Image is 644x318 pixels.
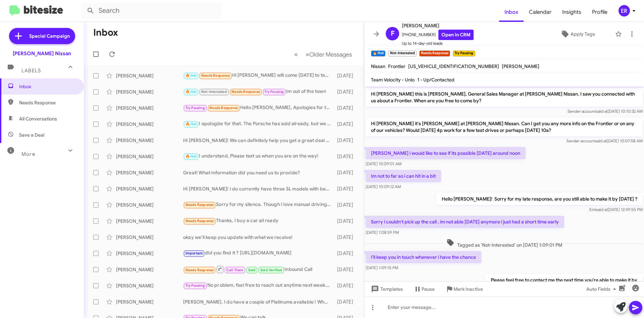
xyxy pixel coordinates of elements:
span: Sold Verified [260,268,282,272]
span: Not-Interested [201,90,227,94]
span: [DATE] 1:09:15 PM [366,265,398,270]
button: Templates [364,283,408,295]
div: [DATE] [334,282,359,289]
div: [DATE] [334,72,359,79]
span: Needs Response [185,268,214,272]
span: 🔥 Hot [185,73,197,78]
div: okay we'll keep you update with what we receive! [183,234,334,241]
h1: Inbox [93,27,118,38]
span: Needs Response [19,99,76,106]
span: Emi [DATE] 12:49:55 PM [589,207,643,212]
div: [PERSON_NAME] [116,169,183,176]
span: 🔥 Hot [185,90,197,94]
div: [DATE] [334,185,359,192]
div: Hi [PERSON_NAME] will come [DATE] to test drive if that's okay with you. [183,72,334,79]
small: Needs Response [419,50,450,57]
div: Hello [PERSON_NAME], Apologies for the delayed response, and thank you for the follow-up. We are ... [183,104,334,112]
div: Im out of the town [183,88,334,96]
div: [DATE] [334,250,359,257]
span: Call Them [226,268,244,272]
div: Sorry for my silence. Though I love manual driving, I'm using common sense here (I'm on I10 every... [183,201,334,209]
input: Search [81,3,222,19]
span: Pause [422,283,435,295]
div: [DATE] [334,105,359,111]
a: Open in CRM [438,30,474,40]
button: Auto Fields [581,283,624,295]
p: Sorry i couldn't pick up the call , im not able [DATE] anymore i just had a short time early [366,216,564,228]
div: [DATE] [334,234,359,241]
div: Hi [PERSON_NAME]! We can definitely help you get a great deal worth the drive! Would you be okay ... [183,137,334,144]
div: [PERSON_NAME] [116,121,183,128]
small: Not-Interested [388,50,416,57]
button: ER [613,5,637,16]
div: [DATE] [334,121,359,128]
div: [DATE] [334,153,359,160]
span: Sender account [DATE] 10:10:32 AM [568,109,643,114]
a: Profile [587,2,613,22]
div: [PERSON_NAME] [116,250,183,257]
span: [DATE] 10:09:12 AM [366,184,401,189]
span: Auto Fields [586,283,619,295]
div: [PERSON_NAME], I do have a couple of Platinums available ! What time can we give you a call to se... [183,298,334,305]
p: [PERSON_NAME] i would like to see if its possible [DATE] around noon [366,147,526,159]
p: Hi [PERSON_NAME] this is [PERSON_NAME], General Sales Manager at [PERSON_NAME] Nissan. I saw you ... [366,88,643,107]
span: Needs Response [209,106,238,110]
span: said at [596,207,608,212]
span: Try Pausing [185,283,205,288]
div: [PERSON_NAME] [116,266,183,273]
a: Insights [557,2,587,22]
span: Tagged as 'Not-Interested' on [DATE] 1:09:01 PM [444,239,565,248]
div: [PERSON_NAME] [116,234,183,241]
span: Needs Response [231,90,260,94]
div: [PERSON_NAME] [116,89,183,95]
span: Frontier [388,63,406,69]
span: said at [595,138,607,143]
span: [PERSON_NAME] [402,22,474,30]
span: Team Velocity - Unlo [371,77,415,83]
span: 🔥 Hot [185,154,197,158]
span: Calendar [524,2,557,22]
div: [PERSON_NAME] [116,282,183,289]
div: I understand, Please text us when you are on the way! [183,152,334,160]
div: [DATE] [334,266,359,273]
div: No problem, feel free to reach out anytime next week. If you're considering selling your car, we ... [183,282,334,289]
div: [PERSON_NAME] [116,218,183,224]
span: Needs Response [201,73,230,78]
div: [PERSON_NAME] [116,105,183,111]
span: Nissan [371,63,385,69]
nav: Page navigation example [290,47,356,61]
div: [DATE] [334,202,359,208]
span: 🔥 Hot [185,122,197,126]
button: Previous [290,47,302,61]
span: Save a Deal [19,132,44,138]
div: [PERSON_NAME] [116,72,183,79]
button: Mark Inactive [440,283,488,295]
span: [DATE] 1:08:59 PM [366,230,399,235]
button: Apply Tags [543,28,612,40]
span: Needs Response [185,219,214,223]
span: Up to 14-day-old leads [402,40,474,47]
div: I apologize for that. The Porsche has sold already, but we will keep an eye out for anything simi... [183,120,334,128]
button: Pause [408,283,440,295]
span: Sender account [DATE] 10:07:58 AM [567,138,643,143]
span: Mark Inactive [453,283,483,295]
span: Templates [370,283,403,295]
span: 1 - Up/Contacted [417,77,454,83]
div: Hi [PERSON_NAME]! I do currently have three SL models with bench seats! When would you be availab... [183,185,334,192]
span: said at [596,109,608,114]
div: [PERSON_NAME] [116,202,183,208]
div: [DATE] [334,137,359,144]
span: [US_VEHICLE_IDENTIFICATION_NUMBER] [408,63,499,69]
div: Inbound Call [183,265,334,274]
span: Special Campaign [29,33,70,39]
span: Older Messages [309,51,352,58]
span: Inbox [19,83,76,90]
p: I'll keep you in touch whenever i have the chance [366,251,481,263]
div: ER [619,5,630,16]
span: « [294,50,298,59]
span: Apply Tags [571,28,595,40]
div: Great! What information did you need us to provide? [183,169,334,176]
div: [PERSON_NAME] Nissan [13,50,71,57]
a: Special Campaign [9,28,75,44]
